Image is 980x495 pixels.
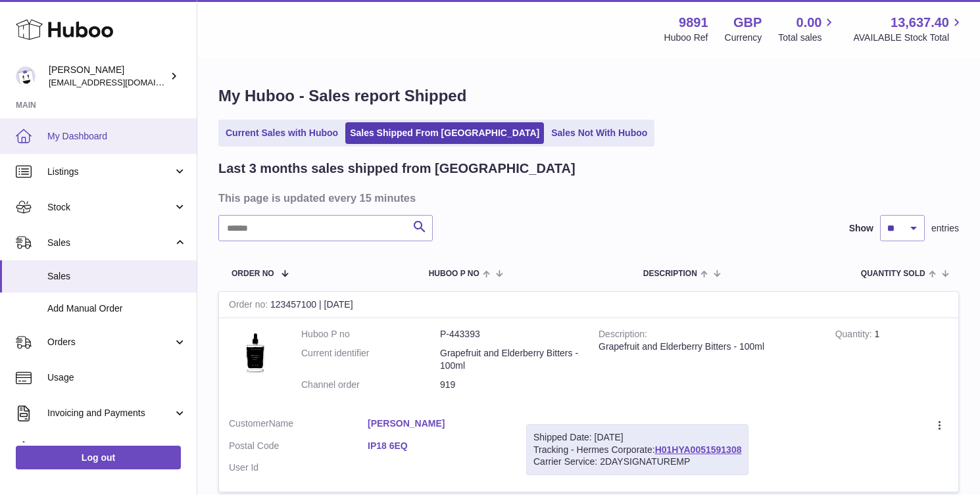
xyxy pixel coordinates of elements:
span: Listings [47,166,173,178]
span: Description [643,270,697,278]
div: 123457100 | [DATE] [219,292,958,318]
span: Order No [232,270,274,278]
a: 13,637.40 AVAILABLE Stock Total [853,14,964,44]
span: Sales [47,270,187,283]
a: Sales Not With Huboo [547,122,652,144]
dt: Name [229,417,368,433]
label: Show [849,222,873,235]
span: [EMAIL_ADDRESS][DOMAIN_NAME] [49,77,193,87]
strong: GBP [733,14,762,32]
div: Carrier Service: 2DAYSIGNATUREMP [533,456,741,468]
strong: Order no [229,299,270,313]
span: Usage [47,371,187,384]
span: Orders [47,336,173,348]
span: Sales [47,237,173,249]
a: [PERSON_NAME] [368,417,506,430]
span: Stock [47,201,173,214]
dd: 919 [440,379,579,391]
a: Sales Shipped From [GEOGRAPHIC_DATA] [345,122,544,144]
a: Log out [16,446,181,469]
strong: Quantity [835,329,875,342]
h3: This page is updated every 15 minutes [218,191,956,205]
span: Customer [229,418,269,429]
div: Huboo Ref [664,32,708,44]
dt: Postal Code [229,440,368,456]
div: Tracking - Hermes Corporate: [526,424,748,476]
span: Add Manual Order [47,302,187,315]
div: Currency [725,32,762,44]
strong: 9891 [679,14,708,32]
dt: Channel order [301,379,440,391]
div: Grapefruit and Elderberry Bitters - 100ml [599,341,816,353]
img: ro@thebitterclub.co.uk [16,66,36,86]
a: IP18 6EQ [368,440,506,452]
div: [PERSON_NAME] [49,64,167,89]
span: Quantity Sold [861,270,925,278]
dd: Grapefruit and Elderberry Bitters - 100ml [440,347,579,372]
dt: User Id [229,461,368,474]
img: 1653476749.jpg [229,328,282,381]
a: Current Sales with Huboo [221,122,343,144]
td: 1 [825,318,958,408]
h2: Last 3 months sales shipped from [GEOGRAPHIC_DATA] [218,160,576,177]
strong: Description [599,329,647,342]
dt: Huboo P no [301,328,440,341]
span: My Dashboard [47,130,187,143]
span: 0.00 [796,14,822,32]
a: 0.00 Total sales [778,14,837,44]
span: Invoicing and Payments [47,407,173,419]
div: Shipped Date: [DATE] [533,431,741,444]
span: AVAILABLE Stock Total [853,32,964,44]
h1: My Huboo - Sales report Shipped [218,85,959,106]
span: Huboo P no [429,270,479,278]
span: entries [931,222,959,235]
span: 13,637.40 [891,14,949,32]
span: Total sales [778,32,837,44]
dd: P-443393 [440,328,579,341]
a: H01HYA0051591308 [655,444,742,455]
dt: Current identifier [301,347,440,372]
